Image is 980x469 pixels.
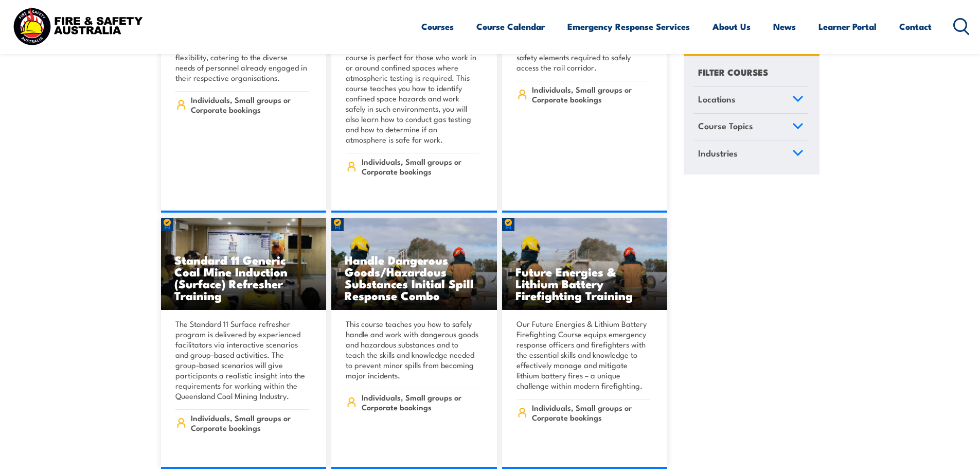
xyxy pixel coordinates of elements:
[476,13,545,40] a: Course Calendar
[698,92,736,106] span: Locations
[693,87,808,114] a: Locations
[899,13,932,40] a: Contact
[362,392,479,412] span: Individuals, Small groups or Corporate bookings
[331,218,497,310] a: Handle Dangerous Goods/Hazardous Substances Initial Spill Response Combo
[532,403,650,422] span: Individuals, Small groups or Corporate bookings
[174,254,313,301] h3: Standard 11 Generic Coal Mine Induction (Surface) Refresher Training
[773,13,796,40] a: News
[693,114,808,141] a: Course Topics
[502,218,668,310] img: Fire Team Operations
[191,413,309,432] span: Individuals, Small groups or Corporate bookings
[421,13,454,40] a: Courses
[161,218,327,310] a: Standard 11 Generic Coal Mine Induction (Surface) Refresher Training
[346,319,479,380] p: This course teaches you how to safely handle and work with dangerous goods and hazardous substanc...
[532,84,650,104] span: Individuals, Small groups or Corporate bookings
[502,218,668,310] a: Future Energies & Lithium Battery Firefighting Training
[191,95,309,114] span: Individuals, Small groups or Corporate bookings
[698,119,753,133] span: Course Topics
[698,65,768,79] h4: FILTER COURSES
[175,31,309,83] p: Our Confined Space Entry Training has been restructured to offer enhanced flexibility, catering t...
[516,319,650,391] p: Our Future Energies & Lithium Battery Firefighting Course equips emergency response officers and ...
[712,13,751,40] a: About Us
[331,218,497,310] img: Fire Team Operations
[693,141,808,168] a: Industries
[818,13,877,40] a: Learner Portal
[567,13,690,40] a: Emergency Response Services
[698,146,738,160] span: Industries
[345,254,484,301] h3: Handle Dangerous Goods/Hazardous Substances Initial Spill Response Combo
[175,319,309,401] p: The Standard 11 Surface refresher program is delivered by experienced facilitators via interactiv...
[362,157,479,176] span: Individuals, Small groups or Corporate bookings
[346,31,479,145] p: Our nationally accredited confined space entry and gas testing training course is perfect for tho...
[515,266,654,301] h3: Future Energies & Lithium Battery Firefighting Training
[161,218,327,310] img: Standard 11 Generic Coal Mine Induction (Surface) TRAINING (1)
